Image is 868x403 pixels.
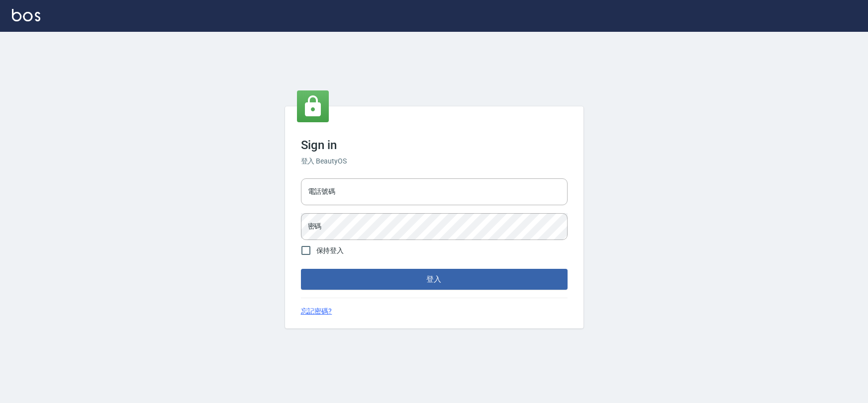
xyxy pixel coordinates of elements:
a: 忘記密碼? [301,306,332,317]
h3: Sign in [301,138,568,152]
span: 保持登入 [316,245,344,256]
img: Logo [12,9,40,21]
h6: 登入 BeautyOS [301,156,568,166]
button: 登入 [301,269,568,290]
